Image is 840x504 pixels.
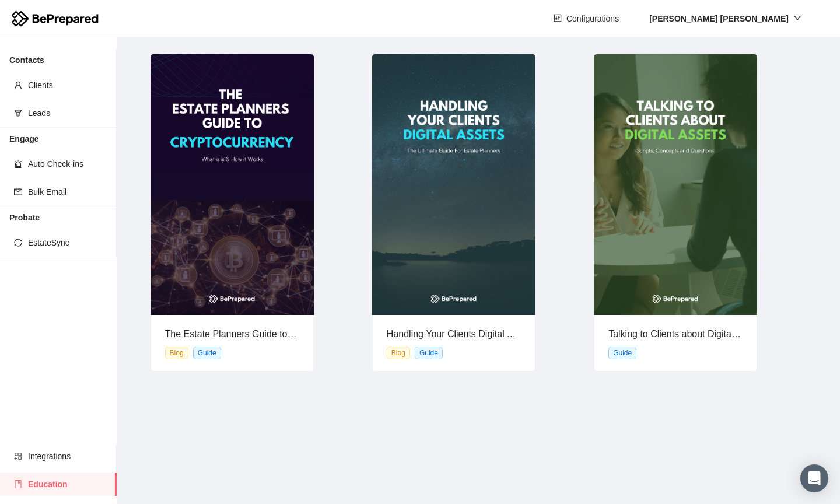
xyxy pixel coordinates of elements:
div: The Estate Planners Guide to Cryptocurrency (2023) [165,327,299,341]
span: Clients [28,73,107,97]
button: [PERSON_NAME] [PERSON_NAME] [640,9,811,28]
strong: Contacts [9,55,44,65]
span: control [554,14,562,23]
span: book [14,480,22,488]
strong: [PERSON_NAME] [PERSON_NAME] [649,14,789,23]
span: Auto Check-ins [28,152,107,176]
strong: Engage [9,134,39,143]
span: alert [14,160,22,168]
span: Bulk Email [28,180,107,204]
span: Integrations [28,444,107,468]
button: controlConfigurations [544,9,628,28]
span: Guide [193,346,221,359]
span: Blog [165,346,188,359]
div: Talking to Clients about Digital Assets [608,327,743,341]
span: Guide [608,346,636,359]
span: funnel-plot [14,109,22,117]
div: Handling Your Clients Digital Assets [387,327,521,341]
span: EstateSync [28,231,107,254]
span: Guide [415,346,443,359]
span: Education [28,473,107,496]
span: Blog [387,346,410,359]
img: Talking to Clients about Digital Assets [594,54,757,315]
span: Leads [28,101,107,125]
span: Configurations [566,12,619,25]
span: user [14,81,22,89]
span: appstore-add [14,452,22,460]
img: Handling Your Clients Digital Assets [372,54,535,315]
span: sync [14,239,22,247]
span: mail [14,188,22,196]
img: The Estate Planners Guide to Cryptocurrency (2023) [150,54,314,315]
strong: Probate [9,213,40,222]
span: down [793,14,801,22]
div: Open Intercom Messenger [800,464,828,492]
